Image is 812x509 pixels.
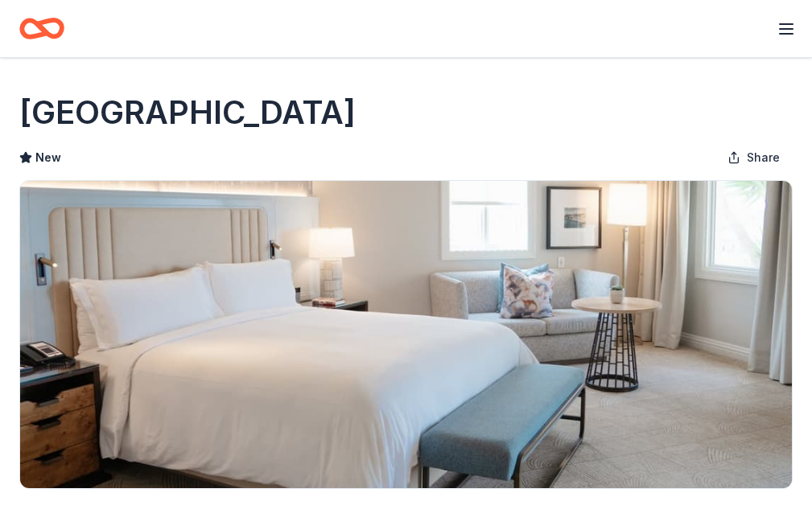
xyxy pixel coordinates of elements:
[747,148,780,167] span: Share
[715,142,793,174] button: Share
[19,10,64,47] a: Home
[19,90,356,135] h1: [GEOGRAPHIC_DATA]
[35,148,61,167] span: New
[20,181,792,488] img: Image for Waldorf Astoria Monarch Beach Resort & Club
